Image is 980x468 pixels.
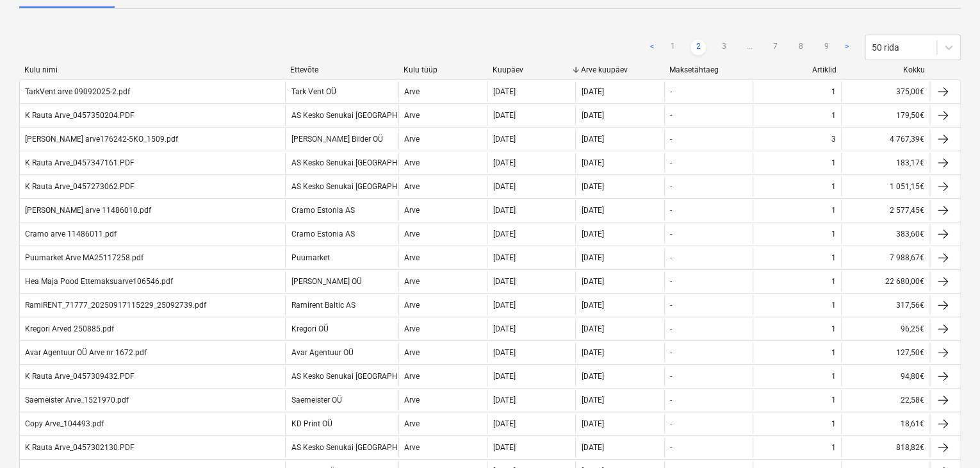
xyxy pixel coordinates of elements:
[404,348,420,357] div: Arve
[831,182,836,191] div: 1
[841,366,929,387] div: 94,80€
[291,372,429,381] div: AS Kesko Senukai [GEOGRAPHIC_DATA]
[25,301,206,310] div: RamiRENT_71777_20250917115229_25092739.pdf
[670,158,672,167] div: -
[493,135,515,144] div: [DATE]
[581,301,603,310] div: [DATE]
[291,87,336,96] div: Tark Vent OÜ
[581,348,603,357] div: [DATE]
[581,443,603,452] div: [DATE]
[291,419,332,428] div: KD Print OÜ
[831,419,836,428] div: 1
[670,419,672,428] div: -
[831,396,836,405] div: 1
[404,253,420,262] div: Arve
[581,158,603,167] div: [DATE]
[670,135,672,144] div: -
[25,111,135,120] div: K Rauta Arve_0457350204.PDF
[291,277,361,286] div: [PERSON_NAME] OÜ
[916,406,980,468] iframe: Chat Widget
[404,65,482,74] div: Kulu tüüp
[25,182,135,191] div: K Rauta Arve_0457273062.PDF
[581,135,603,144] div: [DATE]
[670,396,672,405] div: -
[291,348,353,357] div: Avar Agentuur OÜ
[670,253,672,262] div: -
[670,301,672,310] div: -
[831,348,836,357] div: 1
[493,324,515,333] div: [DATE]
[841,153,929,173] div: 183,17€
[831,111,836,120] div: 1
[404,301,420,310] div: Arve
[793,40,808,55] a: Page 8
[669,65,747,74] div: Maksetähtaeg
[581,253,603,262] div: [DATE]
[493,419,515,428] div: [DATE]
[25,396,129,405] div: Saemeister Arve_1521970.pdf
[581,396,603,405] div: [DATE]
[493,87,515,96] div: [DATE]
[690,40,706,55] a: Page 2 is your current page
[25,443,135,452] div: K Rauta Arve_0457302130.PDF
[493,253,515,262] div: [DATE]
[831,277,836,286] div: 1
[841,271,929,292] div: 22 680,00€
[841,342,929,363] div: 127,50€
[831,87,836,96] div: 1
[493,396,515,405] div: [DATE]
[831,158,836,167] div: 1
[404,419,420,428] div: Arve
[916,406,980,468] div: Vestlusvidin
[291,301,355,310] div: Ramirent Baltic AS
[670,277,672,286] div: -
[841,200,929,221] div: 2 577,45€
[25,419,104,428] div: Copy Arve_104493.pdf
[841,414,929,434] div: 18,61€
[493,111,515,120] div: [DATE]
[670,443,672,452] div: -
[404,372,420,381] div: Arve
[25,324,114,333] div: Kregori Arved 250885.pdf
[25,206,151,215] div: [PERSON_NAME] arve 11486010.pdf
[819,40,834,55] a: Page 9
[404,206,420,215] div: Arve
[25,87,130,96] div: TarkVent arve 09092025-2.pdf
[404,324,420,333] div: Arve
[493,372,515,381] div: [DATE]
[670,372,672,381] div: -
[670,182,672,191] div: -
[665,40,680,55] a: Page 1
[404,230,420,238] div: Arve
[831,206,836,215] div: 1
[493,230,515,238] div: [DATE]
[841,129,929,149] div: 4 767,39€
[404,396,420,405] div: Arve
[831,135,836,144] div: 3
[831,301,836,310] div: 1
[742,40,757,55] span: ...
[716,40,731,55] a: Page 3
[404,277,420,286] div: Arve
[581,419,603,428] div: [DATE]
[670,111,672,120] div: -
[847,65,925,74] div: Kokku
[291,135,382,144] div: [PERSON_NAME] Bilder OÜ
[291,253,329,262] div: Puumarket
[291,111,429,120] div: AS Kesko Senukai [GEOGRAPHIC_DATA]
[841,224,929,244] div: 383,60€
[493,301,515,310] div: [DATE]
[291,158,429,167] div: AS Kesko Senukai [GEOGRAPHIC_DATA]
[581,87,603,96] div: [DATE]
[290,65,393,74] div: Ettevõte
[25,348,147,357] div: Avar Agentuur OÜ Arve nr 1672.pdf
[841,105,929,126] div: 179,50€
[493,158,515,167] div: [DATE]
[670,230,672,238] div: -
[841,295,929,315] div: 317,56€
[581,372,603,381] div: [DATE]
[841,390,929,410] div: 22,58€
[581,65,659,74] div: Arve kuupäev
[831,230,836,238] div: 1
[25,253,143,262] div: Puumarket Arve MA25117258.pdf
